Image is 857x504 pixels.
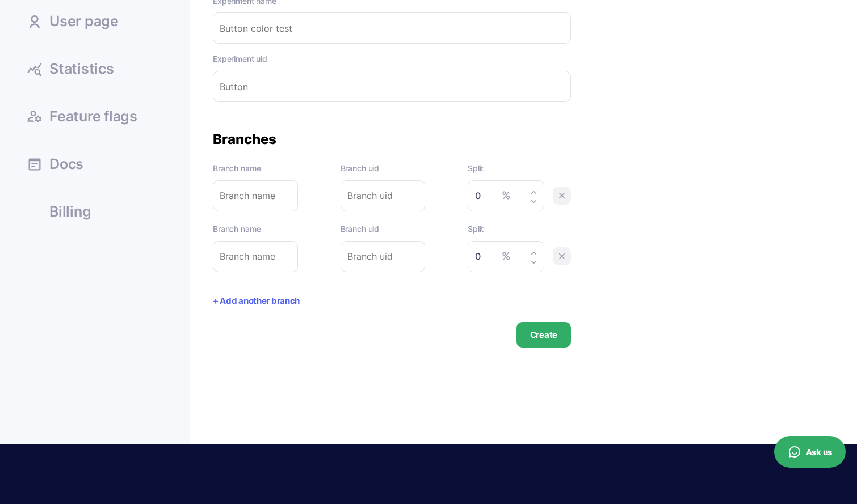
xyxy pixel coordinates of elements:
[213,180,298,211] input: Branch name
[9,5,167,36] a: User page
[49,14,119,28] span: User page
[502,190,510,201] span: %
[502,251,510,261] span: %
[213,53,571,65] label: Experiment uid
[774,436,846,468] button: Ask us
[516,322,571,348] button: Create
[341,162,426,175] label: Branch uid
[49,109,137,124] span: Feature flags
[213,241,298,272] input: Branch name
[213,295,300,308] button: + Add another branch
[341,223,426,235] label: Branch uid
[213,71,571,102] input: Button
[9,148,167,179] a: Docs
[9,196,167,226] a: Billing
[49,62,114,76] span: Statistics
[341,241,426,272] input: Branch uid
[9,100,167,131] a: Feature flags
[49,205,91,219] span: Billing
[213,130,571,148] div: Branches
[49,157,83,171] span: Docs
[213,162,298,175] label: Branch name
[468,162,544,175] label: Split
[341,180,426,211] input: Branch uid
[213,12,571,44] input: Button color test
[213,223,298,235] label: Branch name
[468,223,544,235] label: Split
[9,53,167,83] a: Statistics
